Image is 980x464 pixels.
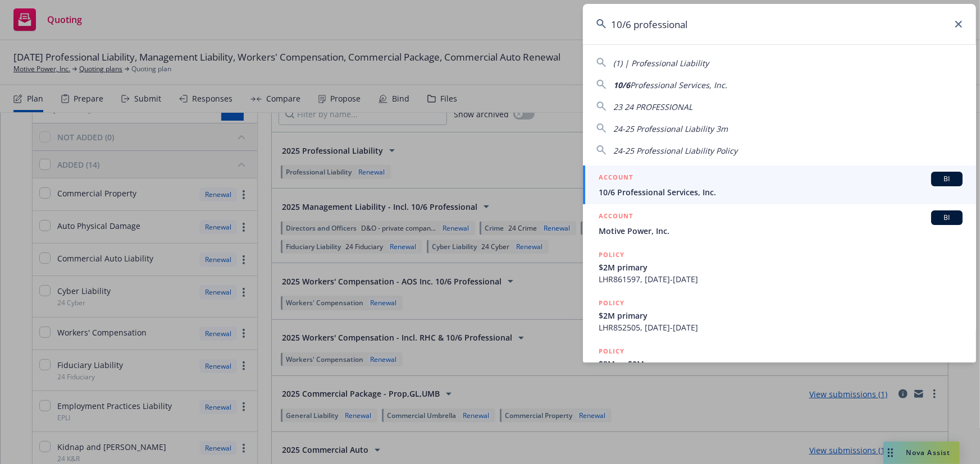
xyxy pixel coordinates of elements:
[613,145,737,156] span: 24-25 Professional Liability Policy
[599,346,625,357] h5: POLICY
[613,123,728,134] span: 24-25 Professional Liability 3m
[936,174,958,184] span: BI
[613,80,630,90] span: 10/6
[599,249,625,260] h5: POLICY
[583,243,976,291] a: POLICY$2M primaryLHR861597, [DATE]-[DATE]
[599,297,625,309] h5: POLICY
[583,204,976,243] a: ACCOUNTBIMotive Power, Inc.
[613,102,692,112] span: 23 24 PROFESSIONAL
[599,210,633,224] h5: ACCOUNT
[599,310,963,321] span: $2M primary
[599,273,963,285] span: LHR861597, [DATE]-[DATE]
[599,358,963,370] span: $3M xs $2M
[599,261,963,273] span: $2M primary
[583,4,976,44] input: Search...
[599,172,633,185] h5: ACCOUNT
[583,291,976,339] a: POLICY$2M primaryLHR852505, [DATE]-[DATE]
[936,213,958,223] span: BI
[630,80,727,90] span: Professional Services, Inc.
[599,321,963,333] span: LHR852505, [DATE]-[DATE]
[599,225,963,237] span: Motive Power, Inc.
[583,166,976,204] a: ACCOUNTBI10/6 Professional Services, Inc.
[599,186,963,198] span: 10/6 Professional Services, Inc.
[613,58,709,68] span: (1) | Professional Liability
[583,339,976,388] a: POLICY$3M xs $2M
